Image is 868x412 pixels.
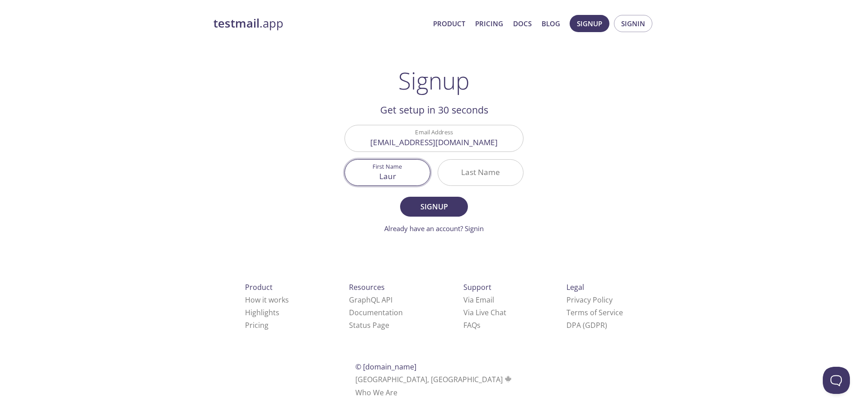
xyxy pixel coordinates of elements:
span: Product [245,282,273,292]
span: Resources [349,282,385,292]
h2: Get setup in 30 seconds [344,102,524,118]
span: [GEOGRAPHIC_DATA], [GEOGRAPHIC_DATA] [355,374,513,384]
span: © [DOMAIN_NAME] [355,362,416,372]
span: s [477,320,481,330]
a: Terms of Service [566,308,623,317]
a: Via Email [463,295,494,305]
span: Signup [577,18,602,29]
a: Privacy Policy [566,295,613,305]
a: Docs [513,18,532,29]
button: Signin [614,15,652,32]
span: Legal [566,282,584,292]
button: Signup [400,197,468,217]
a: DPA (GDPR) [566,320,607,330]
a: Via Live Chat [463,308,506,317]
a: Blog [542,18,560,29]
a: Pricing [475,18,503,29]
a: FAQ [463,320,481,330]
a: Pricing [245,320,269,330]
a: GraphQL API [349,295,392,305]
span: Signin [621,18,645,29]
input: Verified by Zero Phishing [345,125,523,151]
span: Signup [410,200,458,213]
iframe: Help Scout Beacon - Open [823,367,850,394]
h1: Signup [398,67,470,94]
a: Already have an account? Signin [384,224,484,233]
span: Support [463,282,491,292]
a: Documentation [349,308,403,317]
a: Product [433,18,465,29]
a: Status Page [349,320,389,330]
a: testmail.app [213,16,426,31]
strong: testmail [213,15,259,31]
a: Highlights [245,308,279,317]
a: Who We Are [355,388,397,398]
button: Signup [570,15,609,32]
a: How it works [245,295,289,305]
